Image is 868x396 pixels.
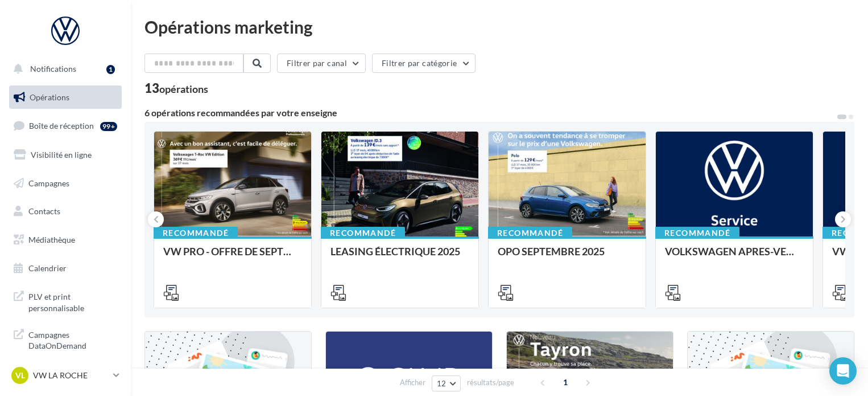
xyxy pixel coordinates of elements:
span: Opérations [30,92,69,102]
div: opérations [159,84,208,94]
span: 1 [556,373,574,391]
span: Campagnes [28,178,69,187]
button: 12 [432,375,461,391]
a: Campagnes [7,172,124,195]
div: 13 [144,82,208,95]
div: 1 [106,65,115,74]
div: Recommandé [154,227,238,239]
div: LEASING ÉLECTRIQUE 2025 [330,246,469,268]
div: Recommandé [488,227,572,239]
a: PLV et print personnalisable [7,284,124,318]
a: Médiathèque [7,228,124,252]
span: PLV et print personnalisable [28,289,117,313]
span: Calendrier [28,263,67,273]
div: 6 opérations recommandées par votre enseigne [144,108,836,117]
div: Recommandé [321,227,405,239]
p: VW LA ROCHE [33,370,109,381]
span: Notifications [30,64,76,74]
div: Opérations marketing [144,18,854,35]
a: VL VW LA ROCHE [9,365,122,386]
div: Open Intercom Messenger [829,357,857,385]
div: 99+ [100,122,117,131]
button: Filtrer par catégorie [372,54,476,73]
span: Afficher [400,377,425,388]
div: OPO SEPTEMBRE 2025 [498,246,636,268]
div: VOLKSWAGEN APRES-VENTE [665,246,804,268]
span: résultats/page [467,377,514,388]
div: VW PRO - OFFRE DE SEPTEMBRE 25 [163,246,302,268]
button: Notifications 1 [7,57,119,81]
a: Boîte de réception99+ [7,113,124,138]
span: Campagnes DataOnDemand [28,327,117,352]
span: Médiathèque [28,235,75,244]
span: VL [15,370,25,381]
button: Filtrer par canal [277,54,366,73]
a: Visibilité en ligne [7,143,124,167]
a: Campagnes DataOnDemand [7,322,124,356]
span: Contacts [28,206,60,216]
a: Calendrier [7,256,124,280]
a: Contacts [7,199,124,223]
div: Recommandé [655,227,739,239]
span: 12 [437,379,447,388]
span: Boîte de réception [29,121,94,130]
a: Opérations [7,85,124,109]
span: Visibilité en ligne [31,150,92,160]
